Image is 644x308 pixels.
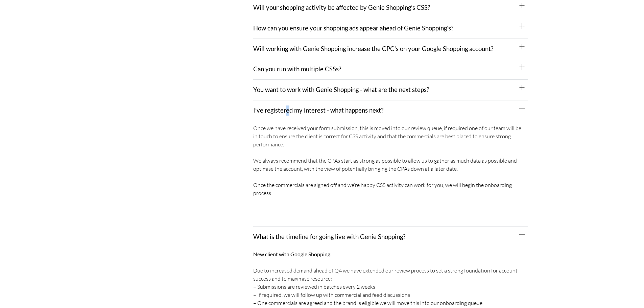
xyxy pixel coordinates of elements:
[253,100,528,121] div: I’ve registered my interest - what happens next?
[253,65,341,73] a: Can you run with multiple CSSs?
[253,45,493,52] a: Will working with Genie Shopping increase the CPC’s on your Google Shopping account?
[253,251,332,257] b: New client with Google Shopping:
[253,80,528,100] div: You want to work with Genie Shopping - what are the next steps?
[253,86,429,93] a: You want to work with Genie Shopping - what are the next steps?
[253,18,528,39] div: How can you ensure your shopping ads appear ahead of Genie Shopping’s?
[253,59,528,80] div: Can you run with multiple CSSs?
[253,233,405,240] a: What is the timeline for going live with Genie Shopping?
[253,39,528,60] div: Will working with Genie Shopping increase the CPC’s on your Google Shopping account?
[253,121,528,227] div: I’ve registered my interest - what happens next?
[253,106,383,114] a: I’ve registered my interest - what happens next?
[253,24,453,32] a: How can you ensure your shopping ads appear ahead of Genie Shopping’s?
[253,4,430,11] a: Will your shopping activity be affected by Genie Shopping’s CSS?
[253,227,528,247] div: What is the timeline for going live with Genie Shopping?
